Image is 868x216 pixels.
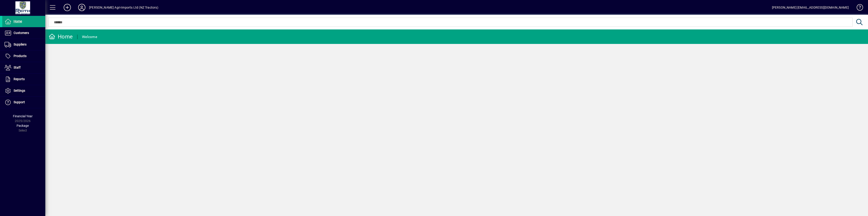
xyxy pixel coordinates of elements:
span: Staff [14,66,21,69]
span: Support [14,100,25,104]
a: Knowledge Base [853,1,862,16]
span: Products [14,54,27,58]
a: Reports [2,74,45,85]
span: Financial Year [13,114,33,118]
span: Reports [14,77,25,81]
a: Products [2,50,45,62]
span: Package [17,124,29,127]
button: Profile [75,3,89,12]
a: Staff [2,62,45,73]
span: Suppliers [14,43,27,46]
div: [PERSON_NAME] Agri-Imports Ltd (NZ Tractors) [89,4,158,11]
a: Settings [2,85,45,96]
a: Customers [2,27,45,39]
a: Support [2,97,45,108]
span: Settings [14,89,25,92]
div: [PERSON_NAME] [EMAIL_ADDRESS][DOMAIN_NAME] [772,4,849,11]
a: Suppliers [2,39,45,50]
div: Welcome [82,33,97,41]
span: Home [14,19,22,23]
button: Add [60,3,75,12]
span: Customers [14,31,29,35]
div: Home [49,33,73,40]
